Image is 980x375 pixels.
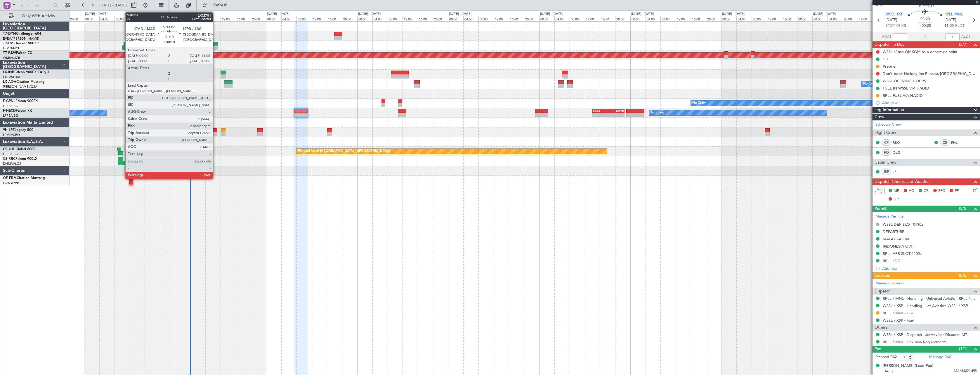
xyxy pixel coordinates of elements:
[3,128,33,132] a: 9H-LPZLegacy 500
[959,272,967,278] span: (5/6)
[959,41,967,48] span: (3/7)
[3,42,39,45] a: T7-EMIHawker 900XP
[251,16,266,21] div: 20:00
[875,107,904,113] span: Leg Information
[160,16,175,21] div: 20:00
[883,49,958,54] div: WSSL // use OMKOM as a departure point
[312,16,327,21] div: 12:00
[298,147,390,156] div: Planned Maint [GEOGRAPHIC_DATA] ([GEOGRAPHIC_DATA])
[883,222,923,227] div: WSSL DEP SLOT 0730z
[145,16,160,21] div: 16:00
[646,16,661,21] div: 04:00
[358,12,381,17] div: [DATE] - [DATE]
[608,109,624,113] div: UGTB
[3,157,37,161] a: CS-RRCFalcon 900LX
[3,99,38,103] a: F-GPNJFalcon 900EX
[882,169,891,175] div: ISP
[296,16,312,21] div: 08:00
[812,16,828,21] div: 00:00
[893,140,906,145] a: RBO
[84,16,99,21] div: 00:00
[3,51,32,55] a: T7-PJ29Falcon 7X
[608,113,624,117] div: -
[3,152,18,156] a: LFPB/LBG
[266,16,281,21] div: 00:00
[843,16,858,21] div: 08:00
[706,16,721,21] div: 20:00
[883,244,913,249] div: INDONESIA OVF
[593,113,608,117] div: -
[3,109,16,113] span: F-HECD
[875,178,930,185] span: Dispatch Checks and Weather
[3,80,45,84] a: LX-AOACitation Mustang
[938,188,945,194] span: FFC
[782,16,797,21] div: 16:00
[478,16,494,21] div: 08:00
[554,16,570,21] div: 04:00
[875,129,896,136] span: Flight Crew
[357,16,372,21] div: 00:00
[3,56,20,60] a: WMSA/SZB
[615,16,630,21] div: 20:00
[883,311,914,316] a: RPLL / MNL - Fuel
[3,133,20,137] a: LFMD/CEQ
[883,296,977,301] a: RPLL / MNL - Handling - Universal Aviation RPLL / MNL
[954,369,977,374] span: 22AK16204 (PP)
[959,346,967,352] span: (1/1)
[3,71,49,74] a: LX-INBFalcon 900EX EASy II
[115,16,130,21] div: 08:00
[875,288,891,295] span: Dispatch
[3,46,20,50] a: LFMN/NCE
[883,258,901,263] div: RPLL LDG
[205,16,221,21] div: 08:00
[157,109,176,113] div: HEGN
[585,16,600,21] div: 12:00
[372,16,388,21] div: 04:00
[175,16,190,21] div: 00:00
[944,12,963,17] span: RPLL MNL
[176,12,198,17] div: [DATE] - [DATE]
[3,109,32,113] a: F-HECDFalcon 7X
[509,16,524,21] div: 16:00
[883,332,967,337] a: WSSL / XSP - Dispatch - JetAdvisor Dispatch MT
[875,114,884,120] span: Crew
[190,16,205,21] div: 04:00
[883,318,914,323] a: WSSL / XSP - Fuel
[944,17,956,23] span: [DATE]
[893,169,906,174] a: JRL
[691,16,706,21] div: 16:00
[463,16,478,21] div: 04:00
[3,51,16,55] span: T7-PJ29
[736,16,752,21] div: 04:00
[883,57,888,62] div: CB
[883,93,923,98] div: RPLL FUEL VIA HADID
[3,162,21,166] a: DNMM/LOS
[18,1,51,10] input: Trip Number
[3,32,16,36] span: T7-DYN
[885,17,897,23] span: [DATE]
[3,99,15,103] span: F-GPNJ
[3,42,14,45] span: T7-EMI
[159,113,177,117] div: 19:35 Z
[797,16,812,21] div: 20:00
[883,303,968,308] a: WSSL / XSP - Handling - Jet Aviation WSSL / XSP
[3,113,18,118] a: LFPB/LBG
[3,148,35,151] a: CS-JHHGlobal 6000
[600,16,615,21] div: 16:00
[433,16,448,21] div: 20:00
[875,346,881,353] span: Pax
[875,122,901,128] a: Schedule Crew
[267,12,289,17] div: [DATE] - [DATE]
[951,140,964,145] a: PHL
[236,16,251,21] div: 16:00
[961,34,971,40] span: ALDT
[342,16,357,21] div: 20:00
[882,266,977,271] div: Add new
[863,80,947,88] div: No Crew [GEOGRAPHIC_DATA] ([GEOGRAPHIC_DATA])
[570,16,585,21] div: 08:00
[3,36,39,41] a: EVRA/[PERSON_NAME]
[874,2,884,7] button: UTC
[882,139,891,146] div: CP
[920,16,930,22] span: 03:20
[955,23,965,29] span: ELDT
